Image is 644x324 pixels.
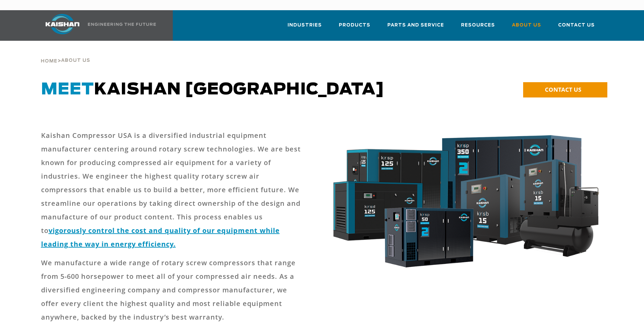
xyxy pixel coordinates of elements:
[41,129,305,251] p: Kaishan Compressor USA is a diversified industrial equipment manufacturer centering around rotary...
[339,21,370,29] span: Products
[461,16,495,39] a: Resources
[88,23,156,26] img: Engineering the future
[512,21,541,29] span: About Us
[387,16,444,39] a: Parts and Service
[288,16,322,39] a: Industries
[512,16,541,39] a: About Us
[461,21,495,29] span: Resources
[41,41,90,67] div: >
[41,226,280,249] a: vigorously control the cost and quality of our equipment while leading the way in energy efficiency.
[41,82,94,98] span: Meet
[326,129,604,279] img: krsb
[41,58,57,64] a: Home
[545,86,581,93] span: CONTACT US
[339,16,370,39] a: Products
[558,16,595,39] a: Contact Us
[37,10,157,41] a: Kaishan USA
[387,21,444,29] span: Parts and Service
[41,82,385,98] span: Kaishan [GEOGRAPHIC_DATA]
[558,21,595,29] span: Contact Us
[41,256,305,324] p: We manufacture a wide range of rotary screw compressors that range from 5-600 horsepower to meet ...
[37,14,88,34] img: kaishan logo
[288,21,322,29] span: Industries
[61,58,90,63] span: About Us
[523,82,607,97] a: CONTACT US
[41,59,57,64] span: Home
